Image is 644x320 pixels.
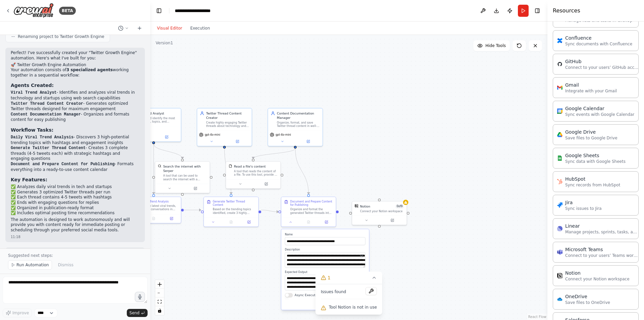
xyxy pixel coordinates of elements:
[276,133,291,137] span: gpt-4o-mini
[154,6,164,15] button: Hide left sidebar
[281,196,336,227] div: Document and Prepare Content for PublishingOrganize and format the generated Twitter threads into...
[261,208,278,214] g: Edge from d6440557-b896-4d88-8be9-533266813e21 to e3266447-8081-4a5a-a6e9-82a8babdccc1
[155,161,210,193] div: SerperDevToolSearch the internet with SerperA tool that can be used to search the internet with a...
[151,144,184,159] g: Edge from 1cd6ce83-a100-4402-845a-33c576222a3f to c2429b03-836a-435e-821c-31ecb824069b
[277,111,320,120] div: Content Documentation Manager
[557,179,562,184] img: HubSpot
[565,65,639,70] p: Connect to your users’ GitHub accounts
[565,176,620,182] div: HubSpot
[285,248,365,252] label: Description
[163,164,207,173] div: Search the internet with Serper
[11,62,140,68] h2: 🚀 Twitter Growth Engine Automation
[156,40,173,46] div: Version 1
[11,101,83,106] code: Twitter Thread Content Creator
[11,90,57,95] code: Viral Trend Analyst
[557,273,562,278] img: Notion
[135,117,178,124] div: Analyze and identify the most viral trends, topics, and discussions in technology and startups on...
[206,121,249,128] div: Create highly engaging Twitter threads about technology and startup topics that maximize engageme...
[277,121,320,128] div: Organize, format, and save Twitter thread content in well-structured documents that are ready for...
[352,201,407,225] div: NotionNotion0of9Connect your Notion workspace
[293,148,311,194] g: Edge from 26dd89f0-eb3b-41c2-ad94-3920a555a9e7 to e3266447-8081-4a5a-a6e9-82a8babdccc1
[213,208,256,215] div: Based on the trending topics identified, create 3 highly engaging Twitter threads designed for ma...
[222,219,240,225] button: No output available
[126,196,181,223] div: Daily Viral Trend AnalysisAnalyze the latest viral trends, topics, and conversations in technolog...
[55,260,77,270] button: Dismiss
[155,306,164,315] button: toggle interactivity
[565,246,639,253] div: Microsoft Teams
[11,162,140,172] li: - Formats everything into a ready-to-use content calendar
[11,162,115,167] code: Document and Prepare Content for Publishing
[285,270,365,274] label: Expected Output
[206,111,249,120] div: Twitter Thread Content Creator
[290,200,333,207] div: Document and Prepare Content for Publishing
[11,135,140,145] li: - Discovers 3 high-potential trending topics with hashtags and engagement insights
[205,133,220,137] span: gpt-4o-mini
[8,253,142,258] p: Suggested next steps:
[155,289,164,298] button: zoom out
[565,129,618,135] div: Google Drive
[315,272,382,284] button: 1
[565,276,630,282] p: Connect your Notion workspace
[11,90,140,101] li: - Identifies and analyzes viral trends in technology and startups using web search capabilities
[129,310,140,316] span: Send
[155,280,164,315] div: React Flow controls
[533,6,542,15] button: Hide right sidebar
[473,40,510,51] button: Hide Tools
[565,41,632,47] p: Sync documents with Confluence
[290,208,333,215] div: Organize and format the generated Twitter threads into a well-structured document that includes a...
[565,135,618,141] p: Save files to Google Drive
[11,145,140,162] li: - Creates 3 complete threads (4-5 tweets each) with strategic hashtags and engaging questions
[144,216,163,221] button: No output available
[11,135,73,140] code: Daily Viral Trend Analysis
[360,204,370,209] div: Notion
[557,132,562,137] img: Google Drive
[11,112,140,123] li: - Organizes and formats content for easy publishing
[565,300,610,305] p: Save files to OneDrive
[11,217,140,233] p: The automation is designed to work autonomously and will provide you with content ready for immed...
[241,219,257,225] button: Open in side panel
[565,58,639,65] div: GitHub
[296,139,321,144] button: Open in side panel
[163,174,207,181] div: A tool that can be used to search the internet with a search_query. Supports different search typ...
[151,144,156,194] g: Edge from 1cd6ce83-a100-4402-845a-33c576222a3f to 9d9da060-54c2-44d1-bd1c-48d402c33d93
[213,200,256,207] div: Generate Twitter Thread Content
[229,164,232,168] img: FileReadTool
[321,289,346,294] span: Issues found
[565,152,626,159] div: Google Sheets
[186,24,214,32] button: Execution
[557,296,562,302] img: OneDrive
[11,67,140,78] p: Your automation consists of working together in a sequential workflow:
[225,161,281,189] div: FileReadToolRead a file's contentA tool that reads the content of a file. To use this tool, provi...
[11,112,81,117] code: Content Documentation Manager
[11,177,47,182] strong: Key Features:
[135,200,169,203] div: Daily Viral Trend Analysis
[135,204,178,211] div: Analyze the latest viral trends, topics, and conversations in technology and startups across Twit...
[565,112,634,117] p: Sync events with Google Calendar
[565,105,634,112] div: Google Calendar
[12,310,29,316] span: Improve
[203,196,259,227] div: Generate Twitter Thread ContentBased on the trending topics identified, create 3 highly engaging ...
[528,315,546,319] a: React Flow attribution
[11,127,53,133] strong: Workflow Tasks:
[153,24,186,32] button: Visual Editor
[557,249,562,255] img: Microsoft Teams
[319,219,334,225] button: Open in side panel
[154,134,179,140] button: Open in side panel
[18,34,104,39] span: Renaming project to Twitter Growth Engine
[164,216,179,221] button: Open in side panel
[234,170,278,177] div: A tool that reads the content of a file. To use this tool, provide a 'file_path' parameter with t...
[565,199,602,206] div: Jira
[553,7,580,15] h4: Resources
[183,186,208,191] button: Open in side panel
[11,234,140,239] div: 11:18
[127,309,148,317] button: Send
[294,293,320,297] label: Async Execution
[565,229,639,235] p: Manage projects, sprints, tasks, and bug tracking in Linear
[158,164,162,168] img: SerperDevTool
[565,223,639,229] div: Linear
[557,202,562,208] img: Jira
[11,83,54,88] strong: Agents Created:
[11,184,140,216] p: ✅ Analyzes daily viral trends in tech and startups ✅ Generates 3 optimized Twitter threads per ru...
[197,108,252,146] div: Twitter Thread Content CreatorCreate highly engaging Twitter threads about technology and startup...
[134,24,145,32] button: Start a new chat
